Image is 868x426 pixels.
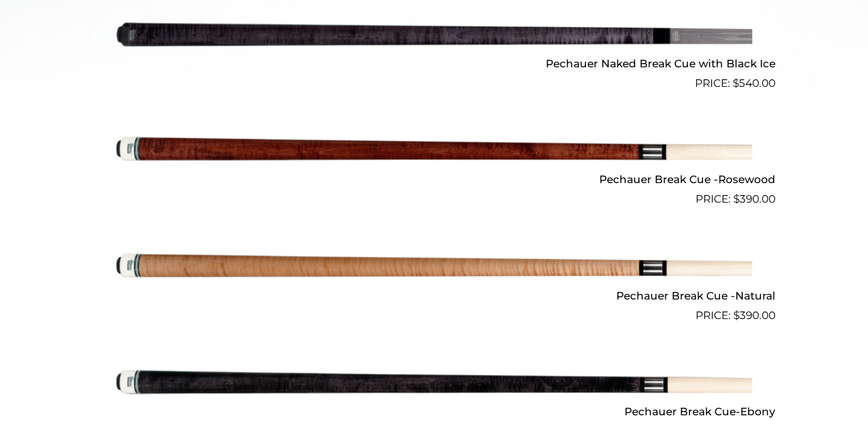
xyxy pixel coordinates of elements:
a: Pechauer Break Cue -Rosewood $390.00 [93,97,775,208]
h2: Pechauer Break Cue-Ebony [93,400,775,423]
bdi: 390.00 [733,309,775,322]
h2: Pechauer Break Cue -Natural [93,284,775,307]
bdi: 390.00 [733,193,775,205]
span: $ [733,309,740,322]
img: Pechauer Break Cue -Natural [116,213,752,318]
span: $ [733,193,740,205]
img: Pechauer Break Cue -Rosewood [116,97,752,203]
h2: Pechauer Break Cue -Rosewood [93,168,775,191]
span: $ [733,77,739,89]
h2: Pechauer Naked Break Cue with Black Ice [93,52,775,76]
a: Pechauer Break Cue -Natural $390.00 [93,213,775,323]
bdi: 540.00 [733,77,775,89]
